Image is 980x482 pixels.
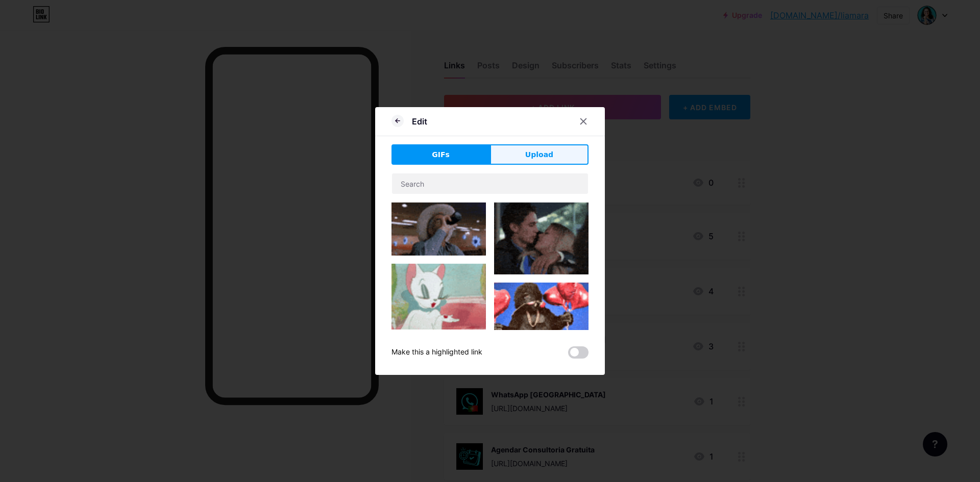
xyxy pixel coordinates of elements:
img: Gihpy [391,202,486,256]
button: GIFs [391,144,490,165]
div: Edit [412,115,427,128]
img: Gihpy [391,264,486,330]
span: GIFs [432,149,450,160]
img: Gihpy [494,202,589,274]
input: Search [392,173,588,194]
span: Upload [525,149,553,160]
div: Make this a highlighted link [391,346,482,359]
button: Upload [490,144,589,165]
img: Gihpy [494,283,589,354]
